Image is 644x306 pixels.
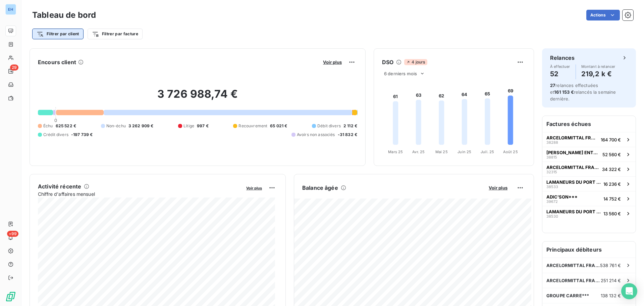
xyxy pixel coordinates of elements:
span: À effectuer [550,64,570,69]
span: Chiffre d'affaires mensuel [38,190,241,198]
span: -31 832 € [338,132,357,138]
button: ADIC'SON***3967214 752 € [542,191,636,206]
h6: Principaux débiteurs [542,242,636,258]
button: Voir plus [487,185,509,191]
span: ARCELORMITTAL FRANCE - Site de [GEOGRAPHIC_DATA] [546,263,600,268]
button: LAMANEURS DU PORT DE [GEOGRAPHIC_DATA]***3853013 560 € [542,206,636,221]
span: Non-échu [106,123,126,129]
tspan: Mai 25 [435,149,448,154]
tspan: Juil. 25 [481,149,494,154]
span: Échu [43,123,53,129]
span: 38533 [546,185,558,189]
span: 27 [550,83,555,88]
button: [PERSON_NAME] ENTREPRISE***3881552 560 € [542,147,636,162]
span: 538 761 € [600,263,621,268]
button: ARCELORMITTAL FRANCE - Site de [GEOGRAPHIC_DATA]3231534 322 € [542,162,636,176]
span: 65 021 € [270,123,287,129]
span: LAMANEURS DU PORT DE [GEOGRAPHIC_DATA]*** [546,209,601,214]
span: +99 [7,231,18,237]
h6: DSO [382,58,393,66]
button: LAMANEURS DU PORT DE [GEOGRAPHIC_DATA]***3853316 236 € [542,176,636,191]
span: 0 [54,118,57,123]
div: Open Intercom Messenger [621,283,637,299]
h2: 3 726 988,74 € [38,87,357,107]
span: Crédit divers [43,132,68,138]
button: Actions [586,10,620,20]
span: LAMANEURS DU PORT DE [GEOGRAPHIC_DATA]*** [546,179,601,185]
span: 997 € [197,123,209,129]
span: 13 560 € [603,211,621,216]
span: 34 322 € [602,167,621,172]
img: Logo LeanPay [5,291,16,302]
span: ARCELORMITTAL FRANCE - Site de [GEOGRAPHIC_DATA] [546,165,599,170]
tspan: Août 25 [503,149,518,154]
span: Litige [183,123,194,129]
button: ARCELORMITTAL FRANCE - Site de [GEOGRAPHIC_DATA]38288164 700 € [542,132,636,147]
h6: Balance âgée [302,184,338,192]
span: 251 214 € [601,278,621,283]
span: Montant à relancer [581,64,615,69]
span: 38288 [546,140,558,144]
span: 14 752 € [603,196,621,202]
div: EH [5,4,16,15]
span: 38530 [546,214,558,218]
span: 161 153 € [554,89,574,95]
tspan: Avr. 25 [412,149,425,154]
span: 39672 [546,200,558,204]
span: 625 522 € [56,123,76,129]
button: Filtrer par client [32,29,84,39]
span: Voir plus [323,59,342,65]
span: 4 jours [404,59,427,65]
span: [PERSON_NAME] ENTREPRISE*** [546,150,600,155]
span: Débit divers [317,123,341,129]
span: GROUPE CARRE*** [546,293,589,298]
span: 29 [10,64,18,71]
a: 29 [5,66,16,77]
tspan: Juin 25 [458,149,471,154]
tspan: Mars 25 [388,149,403,154]
span: relances effectuées et relancés la semaine dernière. [550,83,616,101]
span: 138 132 € [601,293,621,298]
span: Recouvrement [238,123,267,129]
h4: 52 [550,69,570,79]
h6: Activité récente [38,182,81,190]
h6: Relances [550,54,575,62]
span: 32315 [546,170,557,174]
h3: Tableau de bord [32,9,96,21]
span: 6 derniers mois [384,71,417,76]
span: Voir plus [489,185,507,190]
span: 38815 [546,155,557,159]
button: Voir plus [321,59,344,65]
span: 164 700 € [601,137,621,142]
span: 16 236 € [603,181,621,187]
h4: 219,2 k € [581,69,615,79]
span: 3 262 909 € [128,123,154,129]
span: Voir plus [246,186,262,190]
h6: Encours client [38,58,76,66]
span: Avoirs non associés [297,132,335,138]
span: 2 112 € [343,123,357,129]
button: Voir plus [244,185,264,191]
span: 52 560 € [602,152,621,157]
span: ARCELORMITTAL FRANCE - Site de Mardyck [546,278,601,283]
span: ARCELORMITTAL FRANCE - Site de [GEOGRAPHIC_DATA] [546,135,598,140]
button: Filtrer par facture [88,29,143,39]
span: -197 739 € [71,132,93,138]
h6: Factures échues [542,116,636,132]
